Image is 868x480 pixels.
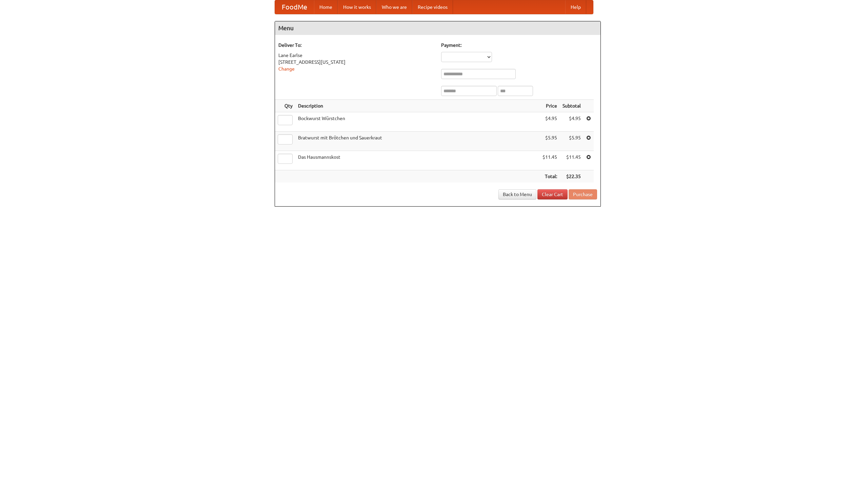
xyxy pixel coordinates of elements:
[560,112,584,132] td: $4.95
[560,132,584,151] td: $5.95
[540,112,560,132] td: $4.95
[540,132,560,151] td: $5.95
[275,21,600,35] h4: Menu
[314,0,338,14] a: Home
[295,112,540,132] td: Bockwurst Würstchen
[560,170,584,183] th: $22.35
[498,189,536,199] a: Back to Menu
[540,100,560,112] th: Price
[376,0,412,14] a: Who we are
[412,0,453,14] a: Recipe videos
[278,66,295,72] a: Change
[295,151,540,170] td: Das Hausmannskost
[338,0,376,14] a: How it works
[560,100,584,112] th: Subtotal
[540,170,560,183] th: Total:
[560,151,584,170] td: $11.45
[278,42,434,49] h5: Deliver To:
[295,132,540,151] td: Bratwurst mit Brötchen und Sauerkraut
[569,189,597,199] button: Purchase
[275,0,314,14] a: FoodMe
[540,151,560,170] td: $11.45
[295,100,540,112] th: Description
[275,100,295,112] th: Qty
[278,59,434,65] div: [STREET_ADDRESS][US_STATE]
[278,52,434,59] div: Lane Earlse
[565,0,586,14] a: Help
[441,42,597,49] h5: Payment:
[537,189,568,199] a: Clear Cart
